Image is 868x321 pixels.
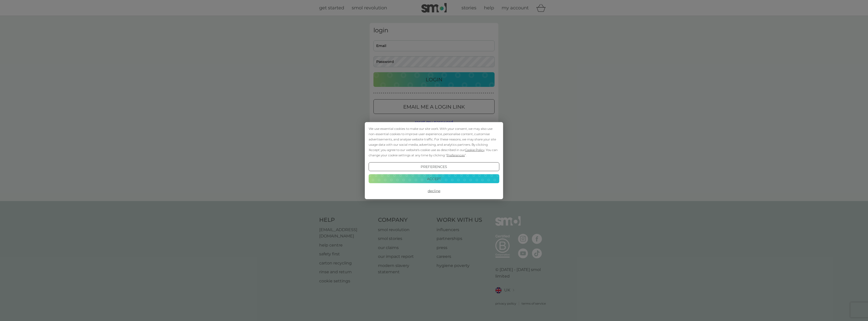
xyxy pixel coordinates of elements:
[369,162,499,171] button: Preferences
[447,153,465,157] span: Preferences
[465,148,484,152] span: Cookie Policy
[369,126,499,158] div: We use essential cookies to make our site work. With your consent, we may also use non-essential ...
[365,122,503,199] div: Cookie Consent Prompt
[369,186,499,195] button: Decline
[369,174,499,183] button: Accept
